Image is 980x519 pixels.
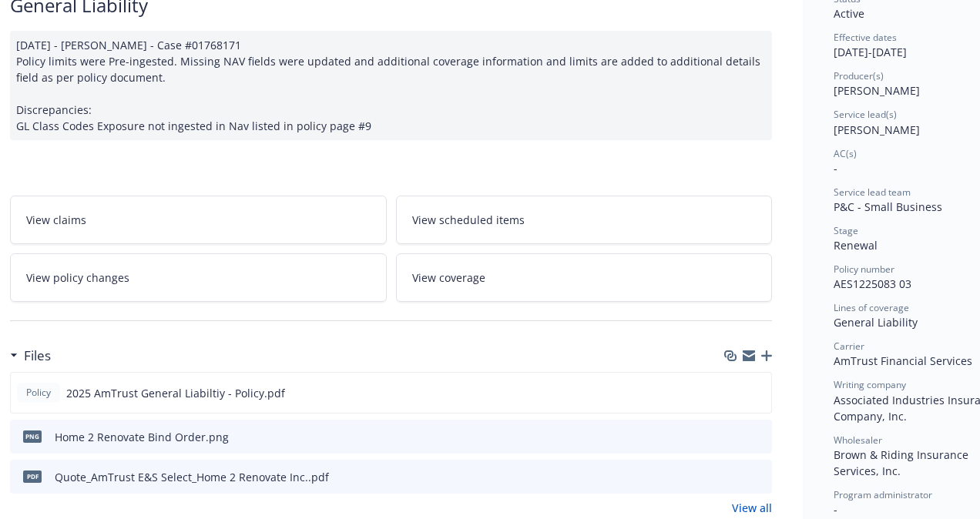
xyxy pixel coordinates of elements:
[23,386,54,400] span: Policy
[23,430,42,442] span: png
[834,69,884,82] span: Producer(s)
[752,429,766,445] button: preview file
[834,263,894,276] span: Policy number
[752,469,766,485] button: preview file
[834,83,920,98] span: [PERSON_NAME]
[834,488,932,501] span: Program administrator
[732,500,772,516] a: View all
[23,470,42,482] span: pdf
[834,447,972,478] span: Brown & Riding Insurance Services, Inc.
[834,301,909,314] span: Lines of coverage
[10,253,387,302] a: View policy changes
[55,429,229,445] div: Home 2 Renovate Bind Order.png
[834,6,864,21] span: Active
[834,378,906,391] span: Writing company
[834,122,920,137] span: [PERSON_NAME]
[727,469,740,485] button: download file
[834,353,972,368] span: AmTrust Financial Services
[834,502,837,517] span: -
[834,434,882,447] span: Wholesaler
[834,276,911,291] span: AES1225083 03
[834,340,864,353] span: Carrier
[834,108,897,121] span: Service lead(s)
[66,385,285,401] span: 2025 AmTrust General Liabiltiy - Policy.pdf
[834,199,942,214] span: P&C - Small Business
[727,429,740,445] button: download file
[396,196,773,244] a: View scheduled items
[24,346,51,366] h3: Files
[751,385,765,401] button: preview file
[834,161,837,176] span: -
[834,147,857,160] span: AC(s)
[55,469,329,485] div: Quote_AmTrust E&S Select_Home 2 Renovate Inc..pdf
[834,238,878,253] span: Renewal
[26,212,86,228] span: View claims
[10,196,387,244] a: View claims
[396,253,773,302] a: View coverage
[26,270,129,286] span: View policy changes
[10,31,772,140] div: [DATE] - [PERSON_NAME] - Case #01768171 Policy limits were Pre-ingested. Missing NAV fields were ...
[834,31,897,44] span: Effective dates
[412,212,525,228] span: View scheduled items
[412,270,485,286] span: View coverage
[834,224,858,237] span: Stage
[727,385,739,401] button: download file
[834,186,911,199] span: Service lead team
[10,346,51,366] div: Files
